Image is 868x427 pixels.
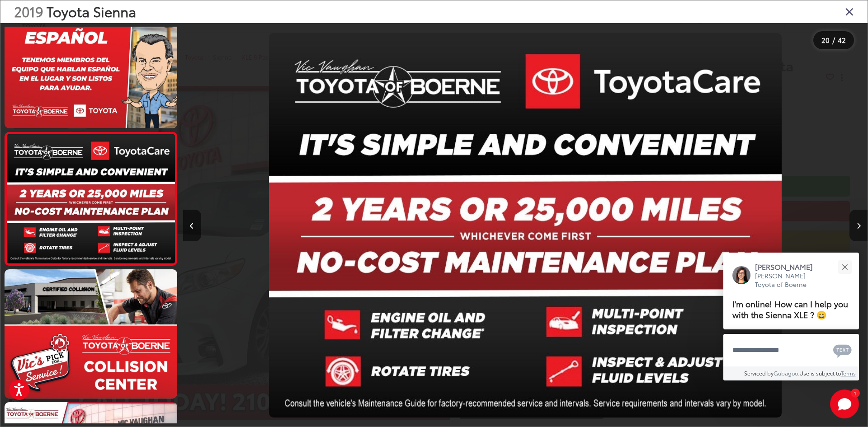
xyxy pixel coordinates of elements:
span: 20 [821,35,830,45]
textarea: Type your message [723,334,859,366]
button: Next image [849,210,868,241]
button: Previous image [183,210,201,241]
div: Close[PERSON_NAME][PERSON_NAME] Toyota of BoerneI'm online! How can I help you with the Sienna XL... [723,253,859,380]
button: Close [835,257,854,277]
svg: Text [833,343,852,358]
svg: Start Chat [830,389,859,418]
button: Toggle Chat Window [830,389,859,418]
a: Terms [841,369,856,377]
img: 2019 Toyota Sienna XLE 8 Passenger [5,135,176,263]
span: 1 [854,391,856,395]
p: [PERSON_NAME] Toyota of Boerne [755,272,822,289]
img: 2019 Toyota Sienna XLE 8 Passenger [269,33,782,418]
span: Use is subject to [799,369,841,377]
span: 2019 [14,1,43,21]
span: / [831,37,836,43]
i: Close gallery [845,5,854,17]
span: 42 [838,35,846,45]
span: Serviced by [744,369,774,377]
p: [PERSON_NAME] [755,262,822,272]
span: Toyota Sienna [47,1,136,21]
div: 2019 Toyota Sienna XLE 8 Passenger 19 [183,33,867,418]
a: Gubagoo. [774,369,799,377]
span: I'm online! How can I help you with the Sienna XLE ? 😀 [732,297,848,320]
button: Chat with SMS [830,340,854,360]
img: 2019 Toyota Sienna XLE 8 Passenger [3,268,179,400]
